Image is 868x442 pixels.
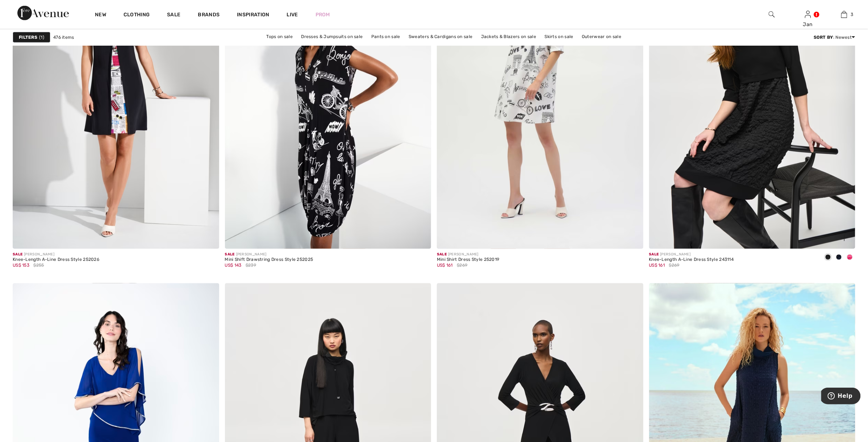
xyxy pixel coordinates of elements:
span: US$ 143 [225,263,242,268]
a: Tops on sale [263,32,297,41]
a: Skirts on sale [541,32,577,41]
span: 476 items [53,34,74,41]
div: [PERSON_NAME] [225,252,313,257]
span: US$ 161 [437,263,453,268]
img: search the website [769,10,775,19]
span: $255 [33,262,44,268]
span: 1 [39,34,44,41]
img: My Info [805,10,811,19]
a: 3 [826,10,862,19]
div: Jan [790,21,826,28]
div: Mini Shift Drawstring Dress Style 252025 [225,257,313,262]
strong: Filters [19,34,37,41]
a: Live [287,11,298,18]
strong: Sort By [814,35,833,40]
span: Sale [437,252,447,257]
div: : Newest [814,34,855,41]
span: US$ 161 [649,263,665,268]
div: Knee-Length A-Line Dress Style 252026 [13,257,99,262]
span: $269 [669,262,680,268]
a: Sweaters & Cardigans on sale [405,32,476,41]
span: Inspiration [237,12,269,19]
div: [PERSON_NAME] [437,252,500,257]
a: Pants on sale [368,32,404,41]
img: plus_v2.svg [841,235,848,241]
span: $269 [457,262,467,268]
a: Jackets & Blazers on sale [477,32,540,41]
a: Outerwear on sale [578,32,625,41]
span: US$ 153 [13,263,29,268]
span: Sale [649,252,659,257]
a: Clothing [124,12,150,19]
img: My Bag [841,10,847,19]
div: Knee-Length A-Line Dress Style 243114 [649,257,734,262]
a: Prom [316,11,330,18]
div: [PERSON_NAME] [649,252,734,257]
img: 1ère Avenue [17,6,69,20]
a: Brands [198,12,220,19]
span: Sale [13,252,22,257]
a: Sign In [805,11,811,18]
iframe: Opens a widget where you can find more information [821,388,861,406]
a: Sale [167,12,180,19]
span: Sale [225,252,235,257]
div: Mini Shirt Dress Style 252019 [437,257,500,262]
div: Black [823,252,834,264]
a: Dresses & Jumpsuits on sale [298,32,367,41]
span: 3 [851,11,854,18]
div: Midnight Blue [834,252,844,264]
a: New [95,12,106,19]
div: [PERSON_NAME] [13,252,99,257]
span: $239 [246,262,256,268]
div: Geranium [844,252,855,264]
